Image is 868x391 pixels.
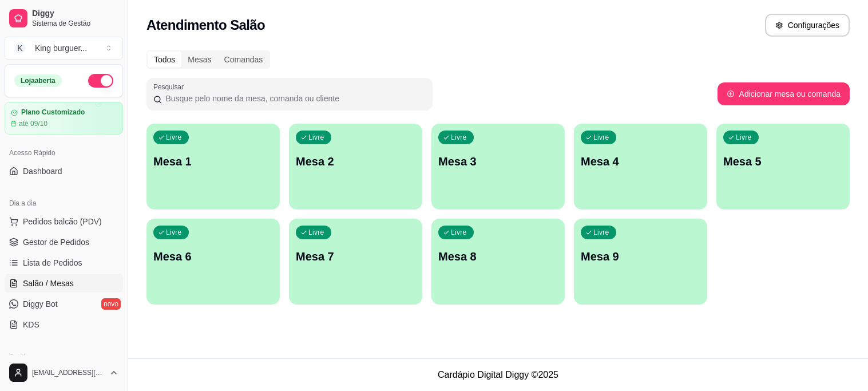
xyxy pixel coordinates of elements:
[23,298,58,310] span: Diggy Bot
[765,14,850,37] button: Configurações
[146,16,265,34] h2: Atendimento Salão
[574,124,707,210] button: LivreMesa 4
[148,52,181,68] div: Todos
[153,153,273,169] p: Mesa 1
[5,162,123,180] a: Dashboard
[574,219,707,305] button: LivreMesa 9
[581,248,700,264] p: Mesa 9
[5,37,123,60] button: Select a team
[5,233,123,251] a: Gestor de Pedidos
[438,153,558,169] p: Mesa 3
[289,219,422,305] button: LivreMesa 7
[296,153,415,169] p: Mesa 2
[451,133,467,142] p: Livre
[5,5,123,32] a: DiggySistema de Gestão
[5,102,123,135] a: Plano Customizadoaté 09/10
[593,228,609,237] p: Livre
[128,358,868,391] footer: Cardápio Digital Diggy © 2025
[308,133,324,142] p: Livre
[5,254,123,272] a: Lista de Pedidos
[308,228,324,237] p: Livre
[181,52,217,68] div: Mesas
[23,216,102,227] span: Pedidos balcão (PDV)
[23,278,74,289] span: Salão / Mesas
[35,42,87,54] div: King burguer ...
[166,228,182,237] p: Livre
[32,368,105,377] span: [EMAIL_ADDRESS][DOMAIN_NAME]
[162,93,426,104] input: Pesquisar
[166,133,182,142] p: Livre
[153,82,188,92] label: Pesquisar
[431,124,565,210] button: LivreMesa 3
[716,124,850,210] button: LivreMesa 5
[451,228,467,237] p: Livre
[14,42,26,54] span: K
[581,153,700,169] p: Mesa 4
[5,212,123,231] button: Pedidos balcão (PDV)
[5,315,123,334] a: KDS
[593,133,609,142] p: Livre
[146,124,280,210] button: LivreMesa 1
[32,19,118,28] span: Sistema de Gestão
[438,248,558,264] p: Mesa 8
[431,219,565,305] button: LivreMesa 8
[14,74,62,87] div: Loja aberta
[146,219,280,305] button: LivreMesa 6
[23,236,89,248] span: Gestor de Pedidos
[23,165,62,177] span: Dashboard
[289,124,422,210] button: LivreMesa 2
[218,52,269,68] div: Comandas
[296,248,415,264] p: Mesa 7
[5,274,123,293] a: Salão / Mesas
[5,144,123,162] div: Acesso Rápido
[5,194,123,212] div: Dia a dia
[736,133,752,142] p: Livre
[5,359,123,386] button: [EMAIL_ADDRESS][DOMAIN_NAME]
[32,9,118,19] span: Diggy
[88,74,113,88] button: Alterar Status
[21,108,85,117] article: Plano Customizado
[23,319,39,330] span: KDS
[5,347,123,366] div: Catálogo
[5,295,123,313] a: Diggy Botnovo
[718,82,850,105] button: Adicionar mesa ou comanda
[153,248,273,264] p: Mesa 6
[23,257,82,268] span: Lista de Pedidos
[19,119,47,128] article: até 09/10
[723,153,843,169] p: Mesa 5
